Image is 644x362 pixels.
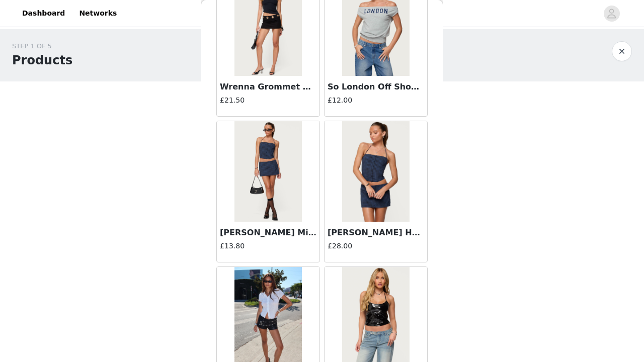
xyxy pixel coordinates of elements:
[73,2,123,25] a: Networks
[607,6,616,22] div: avatar
[328,95,424,106] h4: £12.00
[234,121,301,222] img: Winsley Gingham Mini Skort
[220,241,316,251] h4: £13.80
[12,41,72,51] div: STEP 1 OF 5
[328,241,424,251] h4: £28.00
[220,227,316,239] h3: [PERSON_NAME] Mini Skort
[328,81,424,93] h3: So London Off Shoulder Top
[220,81,316,93] h3: Wrenna Grommet Mini Skirt
[220,95,316,106] h4: £21.50
[342,121,409,222] img: Winsley Gingham Halter Corset
[328,227,424,239] h3: [PERSON_NAME] Halter Corset
[16,2,71,25] a: Dashboard
[12,51,72,69] h1: Products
